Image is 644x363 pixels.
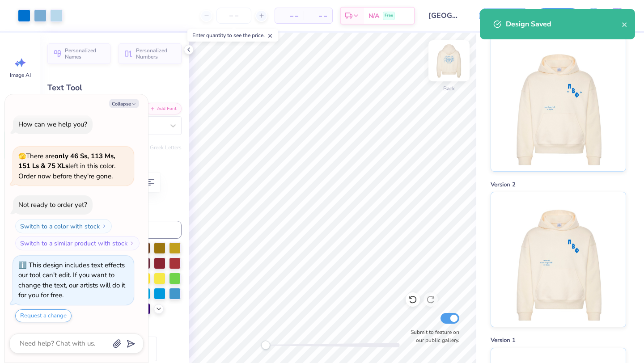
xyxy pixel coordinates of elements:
label: Submit to feature on our public gallery. [406,328,459,344]
div: How can we help you? [18,120,87,129]
button: Collapse [109,99,139,108]
span: Personalized Numbers [136,47,176,60]
div: Design Saved [506,19,622,30]
button: Request a change [15,309,72,322]
img: Back [431,43,467,79]
div: This design includes text effects our tool can't edit. If you want to change the text, our artist... [18,261,125,300]
button: Personalized Numbers [119,43,182,64]
button: Add Font [145,103,182,114]
span: 🫣 [18,152,26,160]
img: Version 3 [503,37,614,171]
button: Switch to Greek Letters [126,144,182,151]
button: Switch to a color with stock [15,219,112,233]
img: Version 2 [503,192,614,327]
img: Switch to a color with stock [102,224,107,229]
span: Image AI [10,72,31,79]
div: Version 1 [491,336,626,345]
div: Not ready to order yet? [18,200,87,209]
span: – – [280,11,298,21]
span: N/A [369,11,379,21]
input: – – [216,8,251,24]
span: Free [385,13,393,19]
button: close [622,19,628,30]
span: There are left in this color. Order now before they're gone. [18,152,115,181]
div: Text Tool [47,82,182,94]
div: Back [443,84,455,93]
button: Switch to a similar product with stock [15,236,140,250]
div: Enter quantity to see the price. [187,29,278,42]
button: Personalized Names [47,43,110,64]
div: Version 2 [491,181,626,190]
span: Personalized Names [65,47,105,60]
span: – – [309,11,327,21]
input: Untitled Design [422,7,466,25]
div: Accessibility label [261,341,270,350]
strong: only 46 Ss, 113 Ms, 151 Ls & 75 XLs [18,152,115,171]
img: Switch to a similar product with stock [129,241,135,246]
